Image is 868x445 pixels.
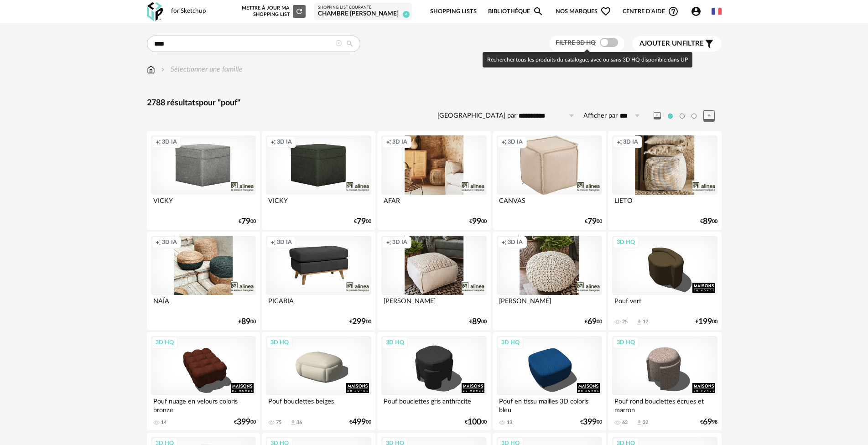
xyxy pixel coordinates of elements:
[349,319,371,325] div: € 00
[585,319,602,325] div: € 00
[493,131,606,230] a: Creation icon 3D IA CANVAS €7900
[483,52,692,67] div: Rechercher tous les produits du catalogue, avec ou sans 3D HQ disponible dans UP
[147,131,260,230] a: Creation icon 3D IA VICKY €7900
[277,138,292,145] span: 3D IA
[382,336,408,348] div: 3D HQ
[691,6,702,17] span: Account Circle icon
[612,295,717,313] div: Pouf vert
[352,319,366,325] span: 299
[703,419,712,425] span: 69
[262,232,375,330] a: Creation icon 3D IA PICABIA €29900
[613,336,639,348] div: 3D HQ
[147,332,260,430] a: 3D HQ Pouf nuage en velours coloris bronze 14 €39900
[472,319,481,325] span: 89
[354,218,371,225] div: € 00
[497,195,602,213] div: CANVAS
[270,138,276,145] span: Creation icon
[437,112,516,120] label: [GEOGRAPHIC_DATA] par
[465,419,487,425] div: € 00
[199,99,240,107] span: pour "pouf"
[270,238,276,246] span: Creation icon
[643,419,648,426] div: 32
[156,238,161,246] span: Creation icon
[430,1,477,22] a: Shopping Lists
[587,218,597,225] span: 79
[639,40,682,47] span: Ajouter un
[266,336,293,348] div: 3D HQ
[239,218,256,225] div: € 00
[556,40,596,46] span: Filtre 3D HQ
[613,236,639,248] div: 3D HQ
[151,395,256,414] div: Pouf nuage en velours coloris bronze
[295,9,303,14] span: Refresh icon
[612,395,717,414] div: Pouf rond bouclettes écrues et marron
[377,232,490,330] a: Creation icon 3D IA [PERSON_NAME] €8900
[580,419,602,425] div: € 00
[612,195,717,213] div: LIETO
[239,319,256,325] div: € 00
[508,238,523,246] span: 3D IA
[241,218,250,225] span: 79
[556,1,611,22] span: Nos marques
[171,7,206,16] div: for Sketchup
[700,218,717,225] div: € 00
[501,138,507,145] span: Creation icon
[381,195,486,213] div: AFAR
[608,332,721,430] a: 3D HQ Pouf rond bouclettes écrues et marron 62 Download icon 32 €6998
[712,6,722,16] img: fr
[262,332,375,430] a: 3D HQ Pouf bouclettes beiges 75 Download icon 36 €49900
[497,395,602,414] div: Pouf en tissu mailles 3D coloris bleu
[392,138,407,145] span: 3D IA
[381,395,486,414] div: Pouf bouclettes gris anthracite
[622,419,628,426] div: 62
[266,295,371,313] div: PICABIA
[357,218,366,225] span: 79
[622,319,628,325] div: 25
[392,238,407,246] span: 3D IA
[156,138,161,145] span: Creation icon
[703,218,712,225] span: 89
[643,319,648,325] div: 12
[277,238,292,246] span: 3D IA
[636,419,643,426] span: Download icon
[587,319,597,325] span: 69
[162,238,177,246] span: 3D IA
[386,138,391,145] span: Creation icon
[318,10,408,18] div: chambre [PERSON_NAME]
[533,6,544,17] span: Magnify icon
[700,419,717,425] div: € 98
[381,295,486,313] div: [PERSON_NAME]
[377,131,490,230] a: Creation icon 3D IA AFAR €9900
[493,332,606,430] a: 3D HQ Pouf en tissu mailles 3D coloris bleu 13 €39900
[377,332,490,430] a: 3D HQ Pouf bouclettes gris anthracite €10000
[162,138,177,145] span: 3D IA
[636,319,643,326] span: Download icon
[151,295,256,313] div: NAÏA
[493,232,606,330] a: Creation icon 3D IA [PERSON_NAME] €6900
[508,138,523,145] span: 3D IA
[583,112,618,120] label: Afficher par
[349,419,371,425] div: € 00
[468,419,481,425] span: 100
[318,5,408,10] div: Shopping List courante
[696,319,717,325] div: € 00
[147,2,163,21] img: OXP
[151,336,178,348] div: 3D HQ
[266,195,371,213] div: VICKY
[691,6,706,17] span: Account Circle icon
[623,138,638,145] span: 3D IA
[583,419,597,425] span: 399
[318,5,408,18] a: Shopping List courante chambre [PERSON_NAME] 4
[147,98,722,109] div: 2788 résultats
[488,1,544,22] a: BibliothèqueMagnify icon
[623,6,679,17] span: Centre d'aideHelp Circle Outline icon
[639,39,704,48] span: filtre
[234,419,256,425] div: € 00
[469,218,487,225] div: € 00
[698,319,712,325] span: 199
[159,64,166,75] img: svg+xml;base64,PHN2ZyB3aWR0aD0iMTYiIGhlaWdodD0iMTYiIHZpZXdCb3g9IjAgMCAxNiAxNiIgZmlsbD0ibm9uZSIgeG...
[386,238,391,246] span: Creation icon
[608,131,721,230] a: Creation icon 3D IA LIETO €8900
[617,138,622,145] span: Creation icon
[497,295,602,313] div: [PERSON_NAME]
